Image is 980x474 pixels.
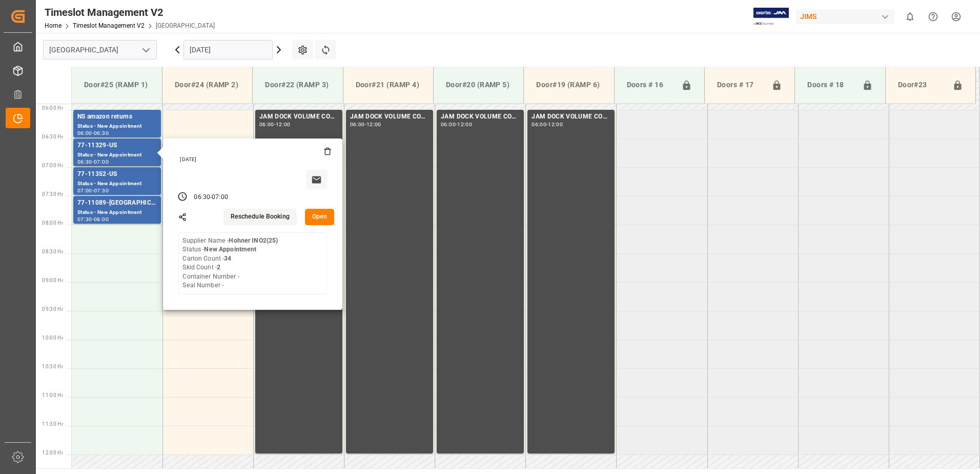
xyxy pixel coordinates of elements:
span: 07:00 Hr [42,163,63,168]
div: 07:30 [94,188,109,193]
div: 12:00 [548,122,563,127]
div: - [92,160,94,164]
div: JAM DOCK VOLUME CONTROL [259,112,338,122]
a: Home [45,22,62,29]
div: Doors # 17 [713,75,767,95]
div: Door#19 (RAMP 6) [532,75,605,94]
div: 77-11089-[GEOGRAPHIC_DATA] [77,198,157,208]
div: 12:00 [457,122,472,127]
div: Doors # 18 [803,75,857,95]
div: - [456,122,457,127]
span: 10:30 Hr [42,364,63,369]
div: 06:00 [259,122,274,127]
div: Door#23 [894,75,948,95]
div: Door#21 (RAMP 4) [352,75,425,94]
span: 08:30 Hr [42,249,63,254]
div: Status - New Appointment [77,151,157,160]
div: 06:30 [77,160,92,164]
input: DD.MM.YYYY [183,40,273,60]
div: 77-11329-US [77,141,157,151]
div: Door#24 (RAMP 2) [171,75,244,94]
span: 06:30 Hr [42,134,63,140]
div: 07:00 [212,193,228,202]
img: Exertis%20JAM%20-%20Email%20Logo.jpg_1722504956.jpg [753,8,789,26]
div: Status - New Appointment [77,122,157,131]
span: 12:00 Hr [42,450,63,456]
a: Timeslot Management V2 [73,22,145,29]
div: 77-11352-US [77,169,157,180]
div: 06:00 [532,122,546,127]
span: 09:00 Hr [42,278,63,283]
div: [DATE] [176,156,331,163]
div: - [546,122,548,127]
button: Reschedule Booking [223,209,297,225]
span: 06:00 Hr [42,105,63,111]
div: JAM DOCK VOLUME CONTROL [441,112,520,122]
div: 07:30 [77,217,92,222]
span: 07:30 Hr [42,191,63,197]
span: 11:30 Hr [42,421,63,427]
button: JIMS [796,7,899,26]
div: Door#20 (RAMP 5) [442,75,515,94]
div: 12:00 [276,122,291,127]
div: Door#25 (RAMP 1) [80,75,154,94]
div: Doors # 16 [623,75,677,95]
button: Open [305,209,335,225]
div: Supplier Name - Status - Carton Count - Skid Count - Container Number - Seal Number - [182,236,278,290]
div: 06:00 [77,131,92,135]
div: 07:00 [94,160,109,164]
div: - [210,193,212,202]
button: open menu [138,42,153,58]
div: 08:00 [94,217,109,222]
div: JIMS [796,9,894,24]
div: - [92,188,94,193]
div: JAM DOCK VOLUME CONTROL [532,112,610,122]
b: 34 [224,255,231,262]
div: 06:00 [350,122,365,127]
div: Door#22 (RAMP 3) [261,75,334,94]
div: - [365,122,366,127]
div: 12:00 [366,122,381,127]
div: 06:00 [441,122,456,127]
div: NS amazon returns [77,112,157,122]
span: 09:30 Hr [42,306,63,312]
div: Status - New Appointment [77,208,157,217]
span: 10:00 Hr [42,335,63,341]
b: New Appointment [204,246,256,253]
div: Status - New Appointment [77,180,157,188]
b: 2 [217,264,220,271]
div: JAM DOCK VOLUME CONTROL [350,112,429,122]
div: 06:30 [194,193,210,202]
span: 11:00 Hr [42,392,63,398]
div: Timeslot Management V2 [45,5,215,20]
b: Hohner INO2(25) [229,237,278,244]
button: show 0 new notifications [899,5,922,28]
div: - [92,131,94,135]
div: - [92,217,94,222]
button: Help Center [922,5,945,28]
div: 06:30 [94,131,109,135]
div: 07:00 [77,188,92,193]
input: Type to search/select [43,40,157,60]
div: - [274,122,276,127]
span: 08:00 Hr [42,220,63,226]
